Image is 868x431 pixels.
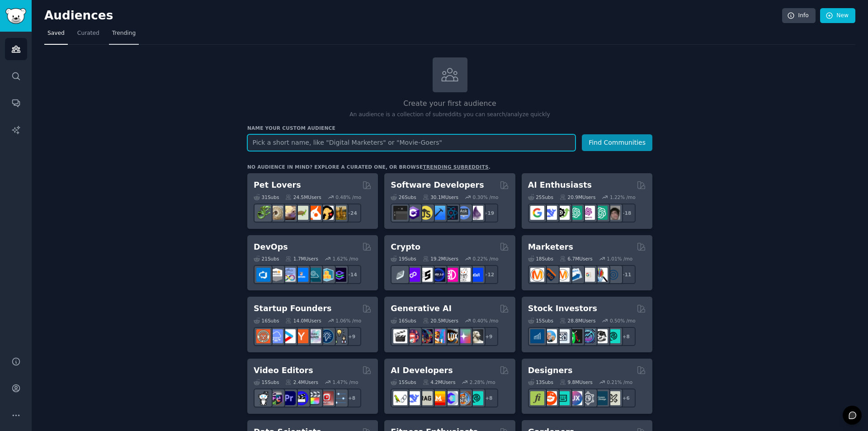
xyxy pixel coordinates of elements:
img: growmybusiness [332,329,346,343]
div: 19.2M Users [423,256,458,262]
div: + 8 [479,388,498,407]
img: dividends [530,329,544,343]
div: 15 Sub s [254,379,279,385]
img: logodesign [543,391,557,405]
img: Docker_DevOps [282,268,296,282]
h2: Marketers [528,242,573,253]
div: 0.21 % /mo [607,379,632,385]
div: 24.5M Users [285,194,321,200]
h2: Stock Investors [528,303,597,314]
div: 25 Sub s [528,194,553,200]
div: 20.5M Users [423,317,458,324]
img: herpetology [256,206,270,220]
img: finalcutpro [307,391,321,405]
h3: Name your custom audience [247,125,652,131]
img: userexperience [581,391,595,405]
h2: Startup Founders [254,303,331,314]
img: ethstaker [419,268,433,282]
span: Trending [112,29,136,38]
img: content_marketing [530,268,544,282]
div: + 24 [342,204,361,223]
img: defi_ [469,268,483,282]
div: 14.0M Users [285,317,321,324]
img: VideoEditors [294,391,308,405]
h2: Generative AI [391,303,452,314]
img: swingtrading [594,329,608,343]
div: 28.8M Users [560,317,595,324]
h2: Video Editors [254,365,313,376]
div: 13 Sub s [528,379,553,385]
img: LangChain [393,391,407,405]
img: csharp [406,206,420,220]
div: + 9 [479,327,498,346]
div: 1.7M Users [285,256,318,262]
img: ycombinator [294,329,308,343]
span: Curated [77,29,99,38]
img: 0xPolygon [406,268,420,282]
img: PetAdvice [320,206,334,220]
img: googleads [581,268,595,282]
img: AIDevelopersSociety [469,391,483,405]
div: 6.7M Users [560,256,593,262]
img: DeepSeek [543,206,557,220]
img: indiehackers [307,329,321,343]
h2: Pet Lovers [254,180,301,191]
div: 16 Sub s [254,317,279,324]
h2: DevOps [254,242,288,253]
img: reactnative [444,206,458,220]
img: web3 [431,268,445,282]
img: premiere [282,391,296,405]
div: + 6 [617,388,636,407]
a: trending subreddits [423,164,488,170]
div: 19 Sub s [391,256,416,262]
img: cockatiel [307,206,321,220]
img: PlatformEngineers [332,268,346,282]
img: SaaS [269,329,283,343]
img: AWS_Certified_Experts [269,268,283,282]
div: 2.4M Users [285,379,318,385]
div: 30.1M Users [423,194,458,200]
div: + 14 [342,265,361,284]
img: gopro [256,391,270,405]
img: Forex [556,329,570,343]
a: Info [782,8,816,24]
div: + 8 [617,327,636,346]
div: 9.8M Users [560,379,593,385]
h2: Create your first audience [247,98,652,109]
div: + 8 [342,388,361,407]
div: 31 Sub s [254,194,279,200]
div: 21 Sub s [254,256,279,262]
h2: AI Developers [391,365,453,376]
img: learnjavascript [419,206,433,220]
img: learndesign [594,391,608,405]
div: + 12 [479,265,498,284]
img: sdforall [431,329,445,343]
div: 4.2M Users [423,379,456,385]
img: chatgpt_prompts_ [594,206,608,220]
h2: Software Developers [391,180,484,191]
img: UXDesign [568,391,582,405]
div: 0.40 % /mo [473,317,499,324]
div: + 19 [479,204,498,223]
input: Pick a short name, like "Digital Marketers" or "Movie-Goers" [247,134,576,151]
a: Trending [109,26,139,45]
img: Rag [419,391,433,405]
div: 0.50 % /mo [610,317,636,324]
img: postproduction [332,391,346,405]
img: deepdream [419,329,433,343]
img: Youtubevideo [320,391,334,405]
img: FluxAI [444,329,458,343]
img: ballpython [269,206,283,220]
div: 15 Sub s [528,317,553,324]
img: llmops [457,391,471,405]
img: elixir [469,206,483,220]
img: platformengineering [307,268,321,282]
img: AItoolsCatalog [556,206,570,220]
img: EntrepreneurRideAlong [256,329,270,343]
img: starryai [457,329,471,343]
div: 1.06 % /mo [335,317,361,324]
img: DevOpsLinks [294,268,308,282]
img: software [393,206,407,220]
div: 1.22 % /mo [610,194,636,200]
h2: Designers [528,365,573,376]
